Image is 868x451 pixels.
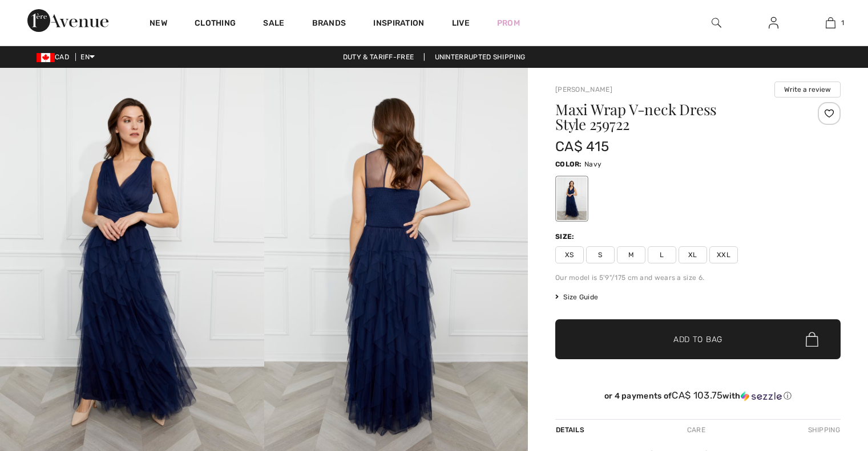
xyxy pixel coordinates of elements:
span: 1 [841,18,844,28]
a: [PERSON_NAME] [555,86,612,94]
button: Add to Bag [555,319,841,359]
span: CA$ 103.75 [672,389,722,401]
span: CAD [37,53,74,61]
a: Sale [263,18,284,30]
a: Prom [497,17,520,29]
a: Clothing [195,18,236,30]
span: Inspiration [373,18,424,30]
span: XL [679,246,707,263]
a: Sign In [760,16,788,30]
img: My Info [769,16,778,30]
div: Care [677,420,715,440]
img: My Bag [826,16,835,30]
span: Size Guide [555,292,598,302]
div: or 4 payments ofCA$ 103.75withSezzle Click to learn more about Sezzle [555,390,841,405]
a: Live [452,17,470,29]
img: Sezzle [741,391,782,401]
span: Navy [584,160,601,168]
a: 1 [802,16,858,30]
span: L [648,246,676,263]
div: Details [555,420,587,440]
a: Brands [312,18,346,30]
span: CA$ 415 [555,139,609,155]
div: or 4 payments of with [555,390,841,401]
span: EN [80,53,95,61]
div: Our model is 5'9"/175 cm and wears a size 6. [555,273,841,283]
iframe: Opens a widget where you can find more information [795,365,857,394]
div: Size: [555,231,577,242]
img: Bag.svg [806,332,818,347]
span: S [586,246,615,263]
img: 1ère Avenue [27,9,108,32]
a: New [150,18,167,30]
span: XS [555,246,584,263]
img: Canadian Dollar [37,53,55,62]
h1: Maxi Wrap V-neck Dress Style 259722 [555,102,793,132]
span: XXL [709,246,738,263]
span: M [617,246,645,263]
img: search the website [712,16,721,30]
button: Write a review [774,82,841,97]
span: Color: [555,160,582,168]
div: Shipping [805,420,841,440]
span: Add to Bag [673,334,722,346]
div: Navy [557,177,587,220]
